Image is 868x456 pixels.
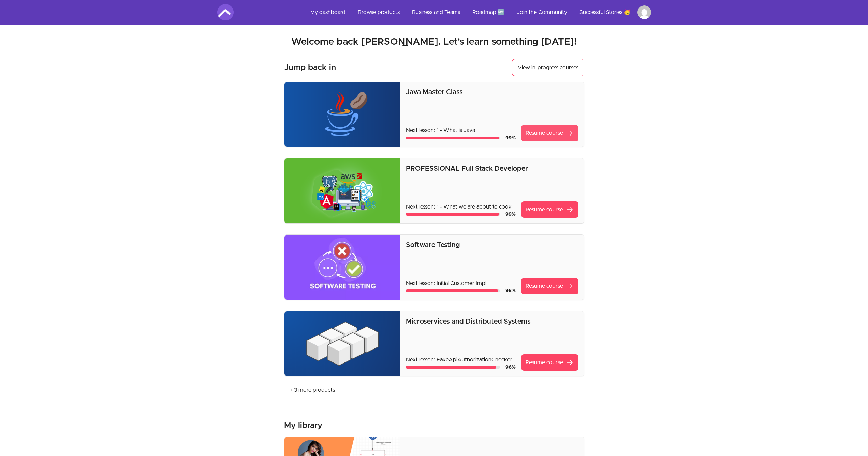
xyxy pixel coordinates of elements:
p: Next lesson: 1 - What is Java [406,126,515,134]
h2: Welcome back [PERSON_NAME]. Let's learn something [DATE]! [217,36,651,48]
img: Product image for Software Testing [284,235,401,300]
p: PROFESSIONAL Full Stack Developer [406,164,578,173]
img: Amigoscode logo [217,4,234,20]
p: Java Master Class [406,87,578,97]
p: Next lesson: FakeApiAuthorizationChecker [406,356,515,364]
div: Course progress [406,366,500,369]
nav: Main [305,4,651,20]
p: Microservices and Distributed Systems [406,317,578,326]
img: Product image for Microservices and Distributed Systems [284,311,401,376]
a: Business and Teams [407,4,466,20]
a: Roadmap 🆕 [467,4,510,20]
span: 98 % [505,288,516,293]
a: My dashboard [305,4,351,20]
p: Next lesson: Initial Customer Impl [406,279,515,287]
a: Resume coursearrow_forward [521,201,578,218]
span: 96 % [505,365,516,370]
a: Resume coursearrow_forward [521,125,578,141]
img: Product image for PROFESSIONAL Full Stack Developer [284,158,401,223]
span: arrow_forward [566,129,574,137]
a: Resume coursearrow_forward [521,354,578,371]
div: Course progress [406,137,500,139]
a: Join the Community [511,4,573,20]
button: + 3 more products [284,382,340,398]
img: Product image for Java Master Class [284,82,401,147]
p: Software Testing [406,240,578,250]
div: Course progress [406,289,500,292]
h3: My library [284,420,322,431]
span: arrow_forward [566,282,574,290]
button: View in-progress courses [512,59,584,76]
img: Profile image for Nicolas Ardizzoli [637,5,651,19]
h3: Jump back in [284,62,336,73]
div: Course progress [406,213,500,216]
span: arrow_forward [566,358,574,367]
a: Browse products [352,4,405,20]
p: Next lesson: 1 - What we are about to cook [406,203,515,211]
span: 99 % [505,136,516,140]
a: Resume coursearrow_forward [521,278,578,294]
span: 99 % [505,212,516,217]
span: arrow_forward [566,205,574,214]
a: Successful Stories 🥳 [574,4,636,20]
